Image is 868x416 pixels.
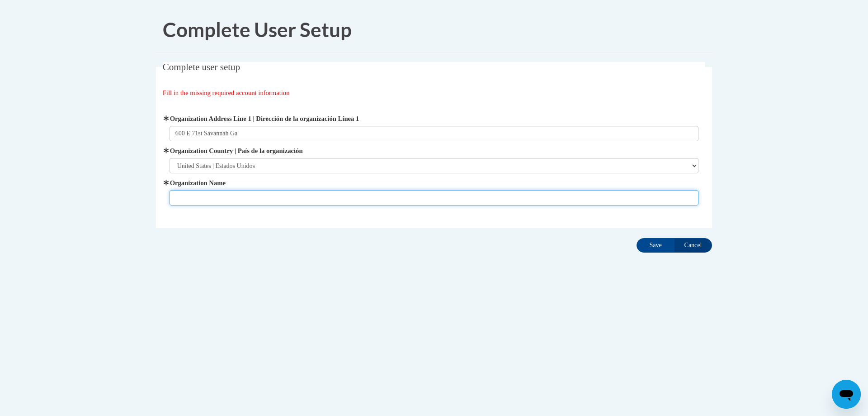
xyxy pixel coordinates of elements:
input: Metadata input [170,190,699,206]
span: Complete User Setup [163,18,352,41]
label: Organization Name [170,178,699,188]
label: Organization Country | País de la organización [170,146,699,156]
input: Cancel [674,238,712,253]
iframe: Button to launch messaging window, conversation in progress [832,380,861,409]
span: Complete user setup [163,62,240,72]
input: Save [637,238,675,253]
input: Metadata input [170,126,699,141]
label: Organization Address Line 1 | Dirección de la organización Línea 1 [170,114,699,124]
span: Fill in the missing required account information [163,89,290,96]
